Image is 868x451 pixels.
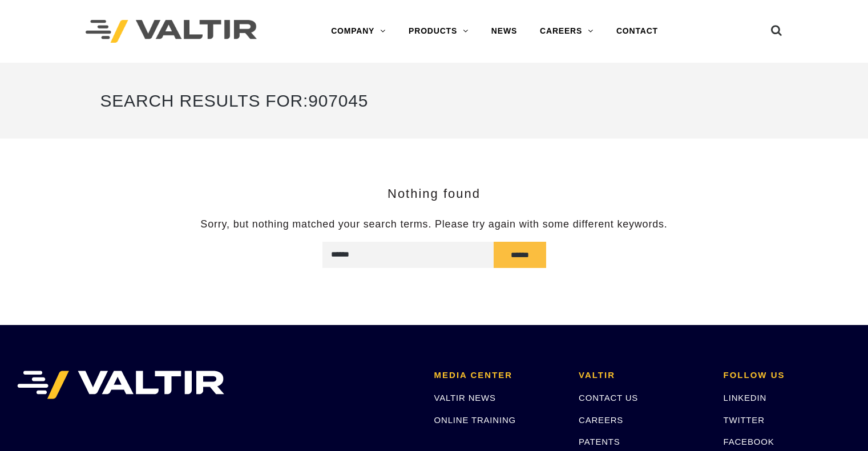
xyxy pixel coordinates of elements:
[579,415,623,425] a: CAREERS
[724,415,765,425] a: TWITTER
[579,437,620,446] a: PATENTS
[605,20,669,43] a: CONTACT
[579,393,638,403] a: CONTACT US
[434,393,496,403] a: VALTIR NEWS
[724,437,774,446] a: FACEBOOK
[100,218,768,231] p: Sorry, but nothing matched your search terms. Please try again with some different keywords.
[100,80,768,121] h1: Search Results for:
[724,393,767,403] a: LINKEDIN
[100,187,768,201] h3: Nothing found
[434,371,562,380] h2: MEDIA CENTER
[579,371,706,380] h2: VALTIR
[320,20,397,43] a: COMPANY
[397,20,480,43] a: PRODUCTS
[528,20,605,43] a: CAREERS
[308,91,368,110] span: 907045
[480,20,528,43] a: NEWS
[434,415,516,425] a: ONLINE TRAINING
[724,371,851,380] h2: FOLLOW US
[86,20,257,43] img: Valtir
[17,371,224,399] img: VALTIR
